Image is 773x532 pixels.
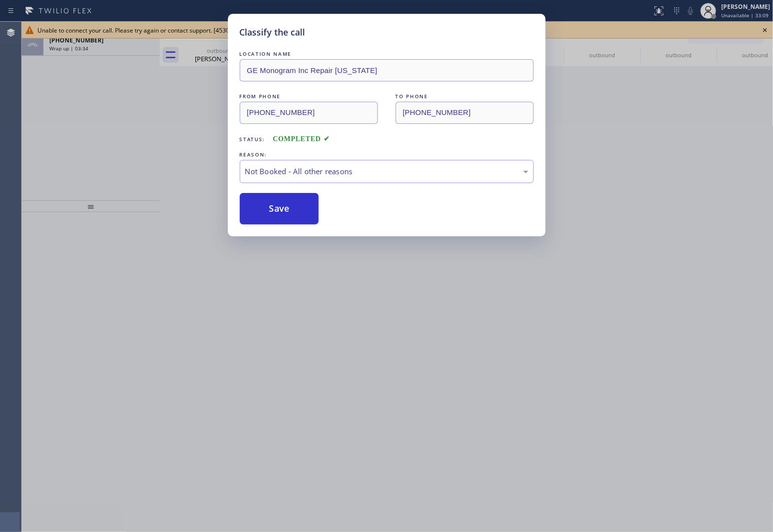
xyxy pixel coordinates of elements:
[240,102,378,124] input: From phone
[240,136,265,143] span: Status:
[240,49,534,59] div: LOCATION NAME
[240,150,534,160] div: REASON:
[396,91,534,102] div: TO PHONE
[396,102,534,124] input: To phone
[240,193,319,225] button: Save
[240,91,378,102] div: FROM PHONE
[240,26,305,39] h5: Classify the call
[273,135,330,143] span: COMPLETED
[245,166,528,177] div: Not Booked - All other reasons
